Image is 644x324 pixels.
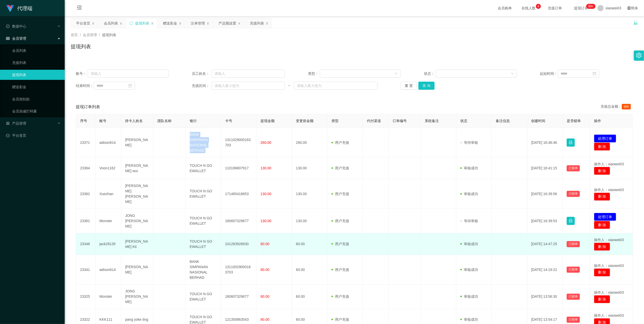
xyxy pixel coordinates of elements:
span: 680 [622,104,631,109]
button: 已锁单 [567,165,580,171]
i: 图标: menu-fold [71,0,88,16]
span: 操作人：xiaowei03 [594,290,624,294]
button: 删 除 [594,295,610,303]
td: 60.00 [292,255,327,285]
span: 操作人：xiaowei03 [594,238,624,242]
a: 代理端 [6,6,32,10]
td: [PERSON_NAME] [121,255,154,285]
span: 起始时间： [540,71,558,76]
span: 130.00 [260,192,271,196]
div: 产品预设置 [219,18,236,28]
span: 代付渠道 [367,119,381,123]
span: 审核成功 [460,166,478,170]
td: 23364 [76,157,96,179]
td: 260.00 [292,128,327,157]
i: 图标: close [238,22,241,25]
span: 员工姓名： [192,71,211,76]
span: 在线人数 [519,6,538,10]
td: [PERSON_NAME] wui [121,157,154,179]
td: 13110029000163703 [221,255,256,285]
button: 已锁单 [567,294,580,300]
span: 充值区间： [192,83,211,88]
i: 图标: close [179,22,182,25]
div: 提现列表 [135,18,149,28]
span: 用户充值 [331,294,349,298]
a: 充值列表 [12,58,61,68]
span: 数据中心 [6,24,26,28]
span: ~ [285,83,294,88]
td: 180607329677 [221,209,256,233]
div: 平台首页 [76,18,90,28]
i: 图标: calendar [593,72,596,75]
span: 60.00 [260,294,269,298]
span: 持卡人姓名 [125,119,143,123]
p: 4 [537,4,539,9]
span: 60.00 [260,242,269,246]
span: 团队名称 [157,119,172,123]
td: [DATE] 14:47:25 [527,233,563,255]
td: adison614 [96,128,121,157]
td: [DATE] 16:41:15 [527,157,563,179]
span: 用户充值 [331,242,349,246]
button: 已锁单 [567,241,580,247]
td: 130.00 [292,209,327,233]
button: 删 除 [594,243,610,251]
span: 用户充值 [331,268,349,272]
span: 状态： [424,71,436,76]
span: 审核成功 [460,242,478,246]
span: 审核成功 [460,294,478,298]
button: 已锁单 [567,191,580,197]
i: 图标: unlock [633,20,638,25]
td: JONG [PERSON_NAME] [121,209,154,233]
span: 卡号 [225,119,232,123]
td: 23346 [76,233,96,255]
span: / [99,33,100,37]
span: 是否锁单 [567,119,581,123]
span: 130.00 [260,219,271,223]
sup: 4 [536,4,541,9]
td: Xuezhan [96,179,121,209]
td: 23341 [76,255,96,285]
a: 会员列表 [12,45,61,56]
button: 删 除 [594,193,610,201]
button: 重 置 [401,82,417,90]
td: [DATE] 14:19:22 [527,255,563,285]
span: 等待审核 [460,141,478,145]
div: 注单管理 [191,18,205,28]
i: 图标: table [6,37,10,40]
span: 银行 [190,119,197,123]
span: 用户充值 [331,141,349,145]
td: [PERSON_NAME] Kit [121,233,154,255]
span: 用户充值 [331,317,349,321]
span: 审核成功 [460,192,478,196]
span: 提现列表 [102,33,116,37]
span: 提现订单列表 [76,104,100,110]
td: Monster [96,285,121,309]
span: 账号 [100,119,107,123]
i: 图标: close [266,22,269,25]
i: 图标: close [92,22,95,25]
td: 23362 [76,179,96,209]
span: 操作人：xiaowei03 [594,162,624,166]
input: 请输入最小值为 [211,82,285,90]
span: 系统备注 [425,119,439,123]
td: Monster [96,209,121,233]
button: 处理订单 [594,213,616,221]
span: 首页 [71,33,78,37]
span: 等待审核 [460,219,478,223]
td: Voon1162 [96,157,121,179]
button: 删 除 [594,167,610,175]
span: 类型 [331,119,339,123]
span: 充值订单 [545,6,565,10]
span: 序号 [80,119,87,123]
span: 类型： [308,71,320,76]
i: 图标: sync [130,21,133,25]
span: 会员管理 [6,36,26,40]
td: 23325 [76,285,96,309]
i: 图标: setting [636,53,642,58]
td: [DATE] 16:39:56 [527,179,563,209]
td: BANK SIMPANAN NASIONAL BERHAD [186,255,221,285]
i: 图标: close [120,22,123,25]
td: 130.00 [292,179,327,209]
td: 101283926830 [221,233,256,255]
